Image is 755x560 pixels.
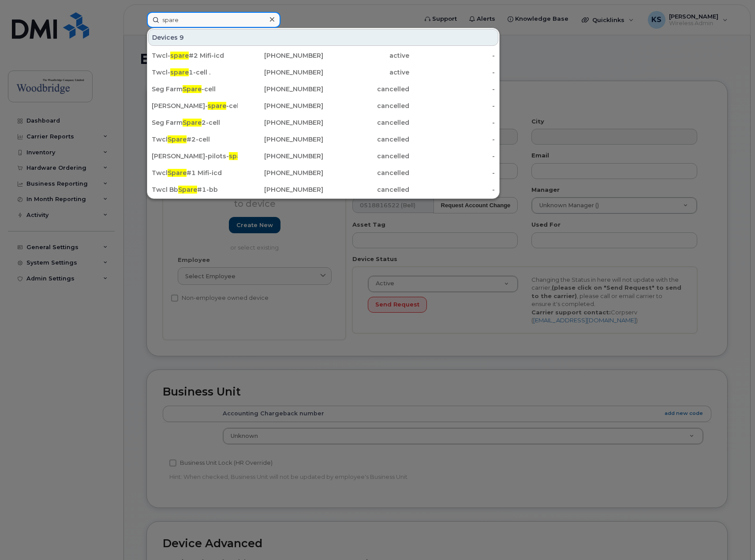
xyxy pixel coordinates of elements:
[409,118,495,127] div: -
[170,68,189,76] span: spare
[229,152,247,160] span: spare
[152,85,238,93] div: Seg Farm -cell
[238,68,324,77] div: [PHONE_NUMBER]
[152,152,238,161] div: [PERSON_NAME]-pilots-
[178,186,197,194] span: Spare
[238,51,324,60] div: [PHONE_NUMBER]
[148,165,498,181] a: TwclSpare#1 Mifi-icd[PHONE_NUMBER]cancelled-
[170,52,189,60] span: spare
[183,85,202,93] span: Spare
[179,33,184,42] span: 9
[323,152,409,161] div: cancelled
[168,169,187,177] span: Spare
[152,51,238,60] div: Twcl- #2 Mifi-icd
[238,118,324,127] div: [PHONE_NUMBER]
[409,185,495,194] div: -
[238,101,324,110] div: [PHONE_NUMBER]
[148,148,498,164] a: [PERSON_NAME]-pilots-spare[PHONE_NUMBER]cancelled-
[208,102,226,110] span: spare
[148,98,498,114] a: [PERSON_NAME]-spare-cell .[PHONE_NUMBER]cancelled-
[238,152,324,161] div: [PHONE_NUMBER]
[152,101,238,110] div: [PERSON_NAME]- -cell .
[238,135,324,144] div: [PHONE_NUMBER]
[323,168,409,177] div: cancelled
[148,131,498,147] a: TwclSpare#2-cell[PHONE_NUMBER]cancelled-
[148,115,498,131] a: Seg FarmSpare2-cell[PHONE_NUMBER]cancelled-
[168,135,187,143] span: Spare
[183,119,202,127] span: Spare
[409,168,495,177] div: -
[148,29,498,46] div: Devices
[148,182,498,198] a: Twcl BbSpare#1-bb[PHONE_NUMBER]cancelled-
[323,135,409,144] div: cancelled
[152,168,238,177] div: Twcl #1 Mifi-icd
[323,51,409,60] div: active
[148,81,498,97] a: Seg FarmSpare-cell[PHONE_NUMBER]cancelled-
[409,135,495,144] div: -
[238,185,324,194] div: [PHONE_NUMBER]
[323,85,409,93] div: cancelled
[323,118,409,127] div: cancelled
[323,101,409,110] div: cancelled
[409,152,495,161] div: -
[238,168,324,177] div: [PHONE_NUMBER]
[148,64,498,80] a: Twcl-spare1-cell .[PHONE_NUMBER]active-
[152,185,238,194] div: Twcl Bb #1-bb
[323,68,409,77] div: active
[409,101,495,110] div: -
[152,68,238,77] div: Twcl- 1-cell .
[409,51,495,60] div: -
[409,68,495,77] div: -
[148,48,498,63] a: Twcl-spare#2 Mifi-icd[PHONE_NUMBER]active-
[238,85,324,93] div: [PHONE_NUMBER]
[409,85,495,93] div: -
[152,118,238,127] div: Seg Farm 2-cell
[323,185,409,194] div: cancelled
[152,135,238,144] div: Twcl #2-cell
